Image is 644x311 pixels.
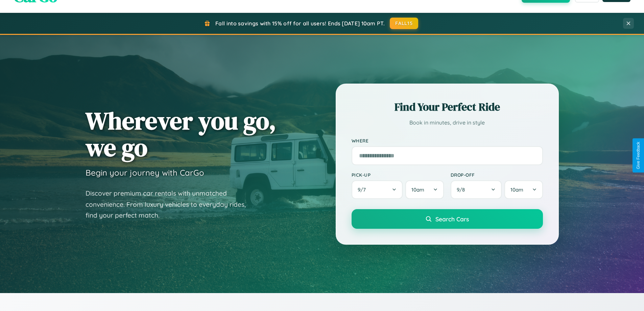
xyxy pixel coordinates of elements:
span: 9 / 8 [457,186,468,193]
span: Search Cars [435,215,469,223]
p: Book in minutes, drive in style [352,118,543,128]
span: 10am [510,186,523,193]
p: Discover premium car rentals with unmatched convenience. From luxury vehicles to everyday rides, ... [86,188,255,221]
label: Where [352,138,543,143]
span: Fall into savings with 15% off for all users! Ends [DATE] 10am PT. [215,20,385,27]
button: 9/7 [352,180,403,199]
h1: Wherever you go, we go [86,107,276,161]
label: Pick-up [352,172,444,178]
h2: Find Your Perfect Ride [352,99,543,114]
label: Drop-off [451,172,543,178]
button: 10am [405,180,444,199]
button: Search Cars [352,209,543,229]
span: 10am [411,186,424,193]
button: 9/8 [451,180,502,199]
div: Give Feedback [636,142,641,169]
button: FALL15 [390,18,418,29]
span: 9 / 7 [358,186,369,193]
button: 10am [504,180,543,199]
h3: Begin your journey with CarGo [86,168,204,178]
